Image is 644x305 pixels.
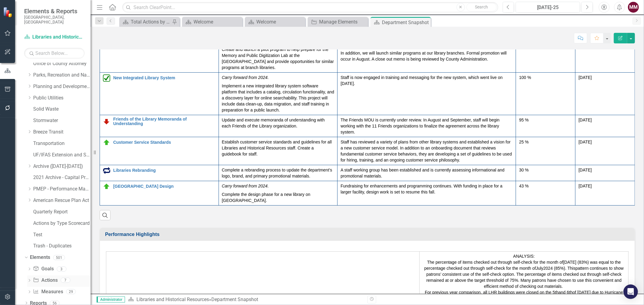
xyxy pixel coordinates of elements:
[338,115,516,137] td: Double-Click to Edit
[219,73,338,115] td: Double-Click to Edit
[194,18,241,26] div: Welcome
[33,243,91,250] a: Trash - Duplicates
[578,140,592,144] span: [DATE]
[518,4,578,11] div: [DATE]-25
[30,254,50,261] a: Elements
[33,117,91,124] a: Stormwater
[575,36,635,73] td: Double-Click to Edit
[121,18,171,26] a: Total Actions by Type
[516,115,575,137] td: Double-Click to Edit
[33,197,91,204] a: American Rescue Plan Act
[466,3,497,11] button: Search
[219,36,338,73] td: Double-Click to Edit
[519,167,572,173] div: 30 %
[103,74,110,82] img: Completed
[184,18,241,26] a: Welcome
[338,36,516,73] td: Double-Click to Edit
[256,18,304,26] div: Welcome
[578,184,592,188] span: [DATE]
[33,152,91,159] a: UF/IFAS Extension and Sustainability
[100,165,219,181] td: Double-Click to Edit Right Click for Context Menu
[24,8,85,15] span: Elements & Reports
[103,167,110,174] img: Carry Forward
[33,288,63,295] a: Measures
[100,73,219,115] td: Double-Click to Edit Right Click for Context Menu
[475,5,488,9] span: Search
[536,266,543,271] span: July
[555,290,559,295] span: th
[33,220,91,227] a: Actions by Type Scorecard
[97,297,125,303] span: Administrator
[341,38,513,62] p: The Memory Lab at the [GEOGRAPHIC_DATA] has launched as of [DATE]. This initiative will serve as ...
[3,7,14,17] img: ClearPoint Strategy
[131,18,171,26] div: Total Actions by Type
[575,181,635,206] td: Double-Click to Edit
[100,36,219,73] td: Double-Click to Edit Right Click for Context Menu
[575,137,635,165] td: Double-Click to Edit
[319,18,367,26] div: Manage Elements
[338,165,516,181] td: Double-Click to Edit
[427,260,563,265] span: The percentage of items checked out through self-check for the month of
[33,266,53,272] a: Goals
[516,181,575,206] td: Double-Click to Edit
[425,290,555,295] span: For previous year comparison, all LHR buildings were closed on the 5
[105,232,632,237] h3: Performance Highlights
[113,140,216,145] a: Customer Service Standards
[543,266,575,271] span: 2024 (85%). This
[53,255,65,260] div: 501
[128,296,363,303] div: »
[100,181,219,206] td: Double-Click to Edit Right Click for Context Menu
[66,289,76,294] div: 29
[33,209,91,215] a: Quarterly Report
[516,36,575,73] td: Double-Click to Edit
[57,266,66,272] div: 3
[103,183,110,190] img: On Target
[222,139,335,157] p: Establish customer service standards and guidelines for all Libraries and Historical Resources st...
[516,137,575,165] td: Double-Click to Edit
[33,140,91,147] a: Transportation
[382,19,429,26] div: Department Snapshot
[519,139,572,145] div: 25 %
[113,168,216,173] a: Libraries Rebranding
[113,184,216,189] a: [GEOGRAPHIC_DATA] Design
[575,165,635,181] td: Double-Click to Edit
[628,2,639,13] button: MM
[424,260,621,271] span: [DATE] (83%) was equal to the percentage checked out through self-check for the month of
[222,117,335,129] p: Update and execute memoranda of understanding with each Friends of the Library organization.
[103,139,110,146] img: On Target
[33,95,91,102] a: Public Utilities
[33,231,91,238] a: Test
[246,18,304,26] a: Welcome
[61,278,70,283] div: 7
[33,72,91,79] a: Parks, Recreation and Natural Resources
[219,115,338,137] td: Double-Click to Edit
[516,165,575,181] td: Double-Click to Edit
[519,117,572,123] div: 95 %
[33,106,91,113] a: Solid Waste
[222,82,335,113] p: Implement a new integrated library system software platform that includes a catalog, circulation ...
[33,277,57,284] a: Actions
[219,137,338,165] td: Double-Click to Edit
[100,115,219,137] td: Double-Click to Edit Right Click for Context Menu
[623,285,638,299] div: Open Intercom Messenger
[341,74,513,86] p: Staff is now engaged in training and messaging for the new system, which went live on [DATE].
[33,60,91,67] a: Office of County Attorney
[559,290,569,295] span: and 6
[338,181,516,206] td: Double-Click to Edit
[100,137,219,165] td: Double-Click to Edit Right Click for Context Menu
[136,297,209,302] a: Libraries and Historical Resources
[516,2,580,13] button: [DATE]-25
[33,83,91,90] a: Planning and Development Services
[569,290,573,295] span: th
[519,74,572,80] div: 100 %
[222,75,269,80] em: Carry forward from 2024.
[516,73,575,115] td: Double-Click to Edit
[113,76,216,80] a: New Integrated Library System
[219,181,338,206] td: Double-Click to Edit
[426,266,624,289] span: pattern continues to show patrons’ consistent use of the self-check option. The percentage of ite...
[341,117,513,135] p: The Friends MOU is currently under review. In August and September, staff will begin working with...
[113,117,216,126] a: Friends of the Library Memoranda of Understanding
[33,186,91,193] a: PMEP - Performance Management Enhancement Program
[575,73,635,115] td: Double-Click to Edit
[222,190,335,203] p: Complete the design phase for a new library on [GEOGRAPHIC_DATA].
